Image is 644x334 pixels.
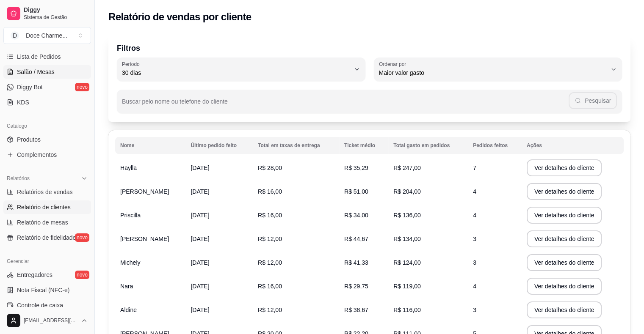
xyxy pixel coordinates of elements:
span: R$ 12,00 [258,235,282,242]
a: Produtos [3,133,91,146]
span: 7 [473,164,476,171]
span: Relatórios [7,175,30,182]
span: 3 [473,235,476,242]
span: Relatório de mesas [17,218,68,227]
span: Controle de caixa [17,301,63,309]
span: R$ 16,00 [258,188,282,195]
a: Relatório de fidelidadenovo [3,231,91,244]
span: R$ 12,00 [258,259,282,266]
span: R$ 136,00 [393,212,421,219]
button: Ver detalhes do cliente [527,183,602,200]
button: [EMAIL_ADDRESS][DOMAIN_NAME] [3,310,91,331]
span: R$ 204,00 [393,188,421,195]
span: Entregadores [17,271,53,279]
a: Salão / Mesas [3,65,91,79]
th: Ações [522,137,624,154]
th: Ticket médio [339,137,388,154]
span: R$ 12,00 [258,307,282,313]
span: R$ 28,00 [258,164,282,171]
span: R$ 134,00 [393,235,421,242]
p: Filtros [117,42,622,54]
button: Período30 dias [117,57,365,81]
span: 4 [473,212,476,219]
span: 3 [473,259,476,266]
span: [DATE] [191,188,209,195]
span: 30 dias [122,68,350,77]
label: Ordenar por [379,60,409,68]
th: Último pedido feito [185,137,253,154]
span: R$ 119,00 [393,283,421,290]
span: Michely [120,259,140,266]
span: R$ 34,00 [344,212,368,219]
span: R$ 51,00 [344,188,368,195]
th: Nome [115,137,185,154]
a: Nota Fiscal (NFC-e) [3,283,91,297]
button: Ver detalhes do cliente [527,278,602,295]
span: Nota Fiscal (NFC-e) [17,286,69,294]
th: Total gasto em pedidos [388,137,468,154]
span: Diggy Bot [17,83,43,91]
div: Doce Charme ... [26,31,67,40]
span: [DATE] [191,307,209,313]
button: Ver detalhes do cliente [527,230,602,247]
span: KDS [17,98,29,107]
span: Salão / Mesas [17,68,55,76]
h2: Relatório de vendas por cliente [108,10,252,24]
span: D [11,31,19,40]
span: [DATE] [191,235,209,242]
span: Priscilla [120,212,141,219]
button: Select a team [3,27,91,44]
span: R$ 124,00 [393,259,421,266]
span: [DATE] [191,283,209,290]
a: Entregadoresnovo [3,268,91,282]
a: Relatório de mesas [3,216,91,229]
span: 3 [473,307,476,313]
span: [DATE] [191,164,209,171]
span: [PERSON_NAME] [120,188,169,195]
span: [EMAIL_ADDRESS][DOMAIN_NAME] [24,317,77,324]
span: Complementos [17,151,57,159]
span: Produtos [17,135,41,144]
span: [DATE] [191,259,209,266]
span: Relatórios de vendas [17,188,73,196]
span: 4 [473,188,476,195]
input: Buscar pelo nome ou telefone do cliente [122,101,569,109]
a: Relatórios de vendas [3,185,91,199]
span: Diggy [24,6,88,14]
span: R$ 44,67 [344,235,368,242]
span: Maior valor gasto [379,68,607,77]
span: R$ 16,00 [258,212,282,219]
span: Relatório de clientes [17,203,71,211]
span: R$ 16,00 [258,283,282,290]
label: Período [122,60,142,68]
span: [DATE] [191,212,209,219]
a: Diggy Botnovo [3,80,91,94]
button: Ver detalhes do cliente [527,159,602,176]
a: Lista de Pedidos [3,50,91,63]
span: Nara [120,283,133,290]
span: R$ 247,00 [393,164,421,171]
span: Lista de Pedidos [17,52,61,61]
span: R$ 38,67 [344,307,368,313]
button: Ver detalhes do cliente [527,254,602,271]
span: Relatório de fidelidade [17,233,76,242]
span: 4 [473,283,476,290]
span: Haylla [120,164,137,171]
div: Gerenciar [3,255,91,268]
th: Pedidos feitos [468,137,522,154]
a: KDS [3,96,91,109]
button: Ordenar porMaior valor gasto [374,57,622,81]
span: R$ 35,29 [344,164,368,171]
div: Catálogo [3,119,91,133]
th: Total em taxas de entrega [253,137,339,154]
span: R$ 29,75 [344,283,368,290]
span: [PERSON_NAME] [120,235,169,242]
span: Aldine [120,307,137,313]
button: Ver detalhes do cliente [527,207,602,224]
span: Sistema de Gestão [24,14,88,21]
a: Controle de caixa [3,298,91,312]
button: Ver detalhes do cliente [527,301,602,318]
a: DiggySistema de Gestão [3,3,91,24]
span: R$ 116,00 [393,307,421,313]
a: Relatório de clientes [3,200,91,214]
